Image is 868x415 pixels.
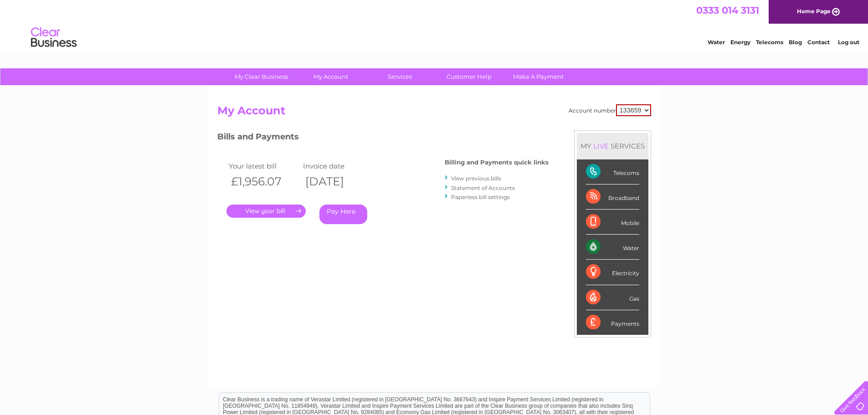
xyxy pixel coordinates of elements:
[451,184,515,191] a: Statement of Accounts
[219,5,650,44] div: Clear Business is a trading name of Verastar Limited (registered in [GEOGRAPHIC_DATA] No. 3667643...
[586,285,639,310] div: Gas
[591,142,611,150] div: LIVE
[807,39,830,46] a: Contact
[224,68,299,85] a: My Clear Business
[586,235,639,260] div: Water
[226,172,301,191] th: £1,956.07
[226,205,306,218] a: .
[217,104,651,122] h2: My Account
[756,39,783,46] a: Telecoms
[301,172,375,191] th: [DATE]
[708,39,725,46] a: Water
[301,160,375,172] td: Invoice date
[789,39,802,46] a: Blog
[445,159,549,166] h4: Billing and Payments quick links
[31,24,77,51] img: logo.png
[217,130,549,146] h3: Bills and Payments
[586,184,639,210] div: Broadband
[696,5,759,16] a: 0333 014 3131
[569,104,651,116] div: Account number
[586,210,639,235] div: Mobile
[586,159,639,184] div: Telecoms
[586,310,639,335] div: Payments
[730,39,750,46] a: Energy
[501,68,576,85] a: Make A Payment
[451,194,510,200] a: Paperless bill settings
[362,68,437,85] a: Services
[226,160,301,172] td: Your latest bill
[293,68,368,85] a: My Account
[586,260,639,285] div: Electricity
[451,175,501,182] a: View previous bills
[838,39,859,46] a: Log out
[319,205,367,224] a: Pay Here
[431,68,507,85] a: Customer Help
[577,133,648,159] div: MY SERVICES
